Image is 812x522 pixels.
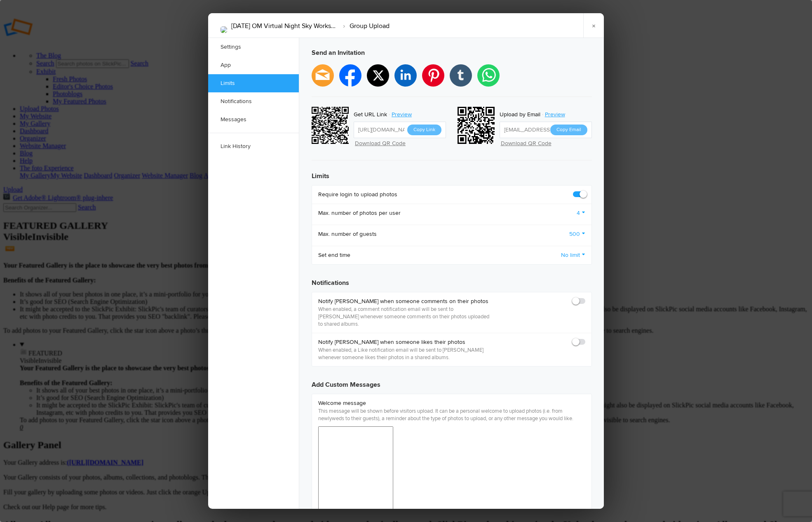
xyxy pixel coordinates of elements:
[312,107,351,146] div: https://slickpic.us/18221162QhTz
[318,190,397,199] b: Require login to upload photos
[312,165,592,181] h3: Limits
[208,56,299,74] a: App
[312,41,592,64] h3: Send an Invitation
[208,38,299,56] a: Settings
[318,230,377,238] b: Max. number of guests
[318,306,492,328] p: When enabled, a comment notification email will be sent to [PERSON_NAME] whenever someone comment...
[500,109,540,120] div: Upload by Email
[561,251,585,259] a: No limit
[318,297,492,306] b: Notify [PERSON_NAME] when someone comments on their photos
[208,111,299,129] a: Messages
[355,140,406,147] a: Download QR Code
[387,109,418,120] a: Preview
[339,64,361,87] li: facebook
[338,19,390,33] li: Group Upload
[577,209,585,217] a: 4
[394,64,417,87] li: linkedin
[208,137,299,155] a: Link History
[312,373,592,390] h3: Add Custom Messages
[569,230,585,238] a: 500
[540,109,571,120] a: Preview
[477,64,500,87] li: whatsapp
[422,64,444,87] li: pinterest
[550,125,587,135] button: Copy Email
[208,92,299,111] a: Notifications
[208,74,299,92] a: Limits
[221,26,227,33] img: Under_the_Stars_OM_SYSTEM_Night_Sky_Masterclass_Virtual_Workshop_-_August%2C_2025.png
[354,109,387,120] div: Get URL Link
[450,64,472,87] li: tumblr
[231,19,338,33] li: [DATE] OM Virtual Night Sky Workshop
[318,209,401,217] b: Max. number of photos per user
[458,107,497,146] div: y0ao6@slickpic.net
[312,271,592,288] h3: Notifications
[583,13,604,38] a: ×
[407,125,441,135] button: Copy Link
[367,64,389,87] li: twitter
[318,346,492,361] p: When enabled, a Like notification email will be sent to [PERSON_NAME] whenever someone likes thei...
[501,140,552,147] a: Download QR Code
[318,399,585,407] b: Welcome message
[318,251,350,259] b: Set end time
[318,407,585,422] p: This message will be shown before visitors upload. It can be a personal welcome to upload photos ...
[318,338,492,346] b: Notify [PERSON_NAME] when someone likes their photos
